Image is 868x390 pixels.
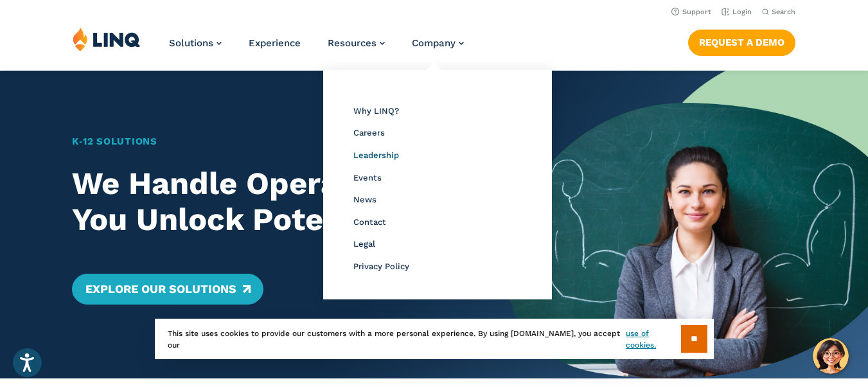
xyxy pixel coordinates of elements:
[353,195,376,204] a: News
[353,150,399,160] a: Leadership
[626,328,680,351] a: use of cookies.
[155,319,714,359] div: This site uses cookies to provide our customers with a more personal experience. By using [DOMAIN...
[353,239,375,249] a: Legal
[328,37,385,49] a: Resources
[353,128,385,137] a: Careers
[72,166,470,238] h2: We Handle Operations. You Unlock Potential.
[353,106,399,116] a: Why LINQ?
[688,30,795,55] a: Request a Demo
[169,37,222,49] a: Solutions
[353,173,382,182] a: Events
[813,338,849,374] button: Hello, have a question? Let’s chat.
[412,37,464,49] a: Company
[772,8,795,16] span: Search
[688,27,795,55] nav: Button Navigation
[506,71,868,378] img: Home Banner
[412,37,456,49] span: Company
[73,27,141,51] img: LINQ | K‑12 Software
[169,27,464,69] nav: Primary Navigation
[72,134,470,149] h1: K‑12 Solutions
[762,7,795,17] button: Open Search Bar
[353,261,409,271] a: Privacy Policy
[249,37,301,49] a: Experience
[353,217,386,227] a: Contact
[671,8,711,16] a: Support
[722,8,752,16] a: Login
[72,274,263,305] a: Explore Our Solutions
[328,37,376,49] span: Resources
[169,37,213,49] span: Solutions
